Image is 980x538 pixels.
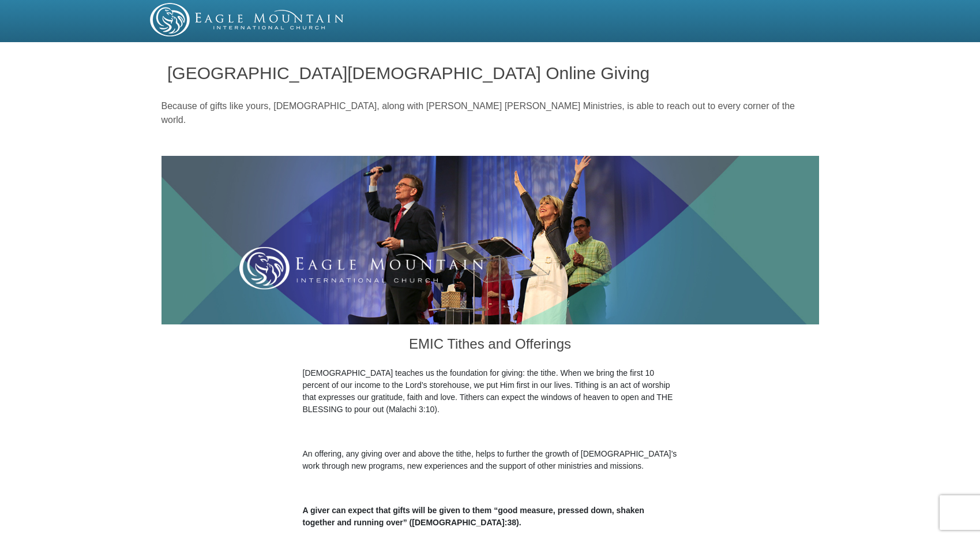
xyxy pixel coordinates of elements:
[167,63,813,83] h1: [GEOGRAPHIC_DATA][DEMOGRAPHIC_DATA] Online Giving
[150,3,345,36] img: EMIC
[303,506,644,527] b: A giver can expect that gifts will be given to them “good measure, pressed down, shaken together ...
[303,367,678,416] p: [DEMOGRAPHIC_DATA] teaches us the foundation for giving: the tithe. When we bring the first 10 pe...
[303,448,678,472] p: An offering, any giving over and above the tithe, helps to further the growth of [DEMOGRAPHIC_DAT...
[303,324,678,367] h3: EMIC Tithes and Offerings
[162,99,819,127] p: Because of gifts like yours, [DEMOGRAPHIC_DATA], along with [PERSON_NAME] [PERSON_NAME] Ministrie...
